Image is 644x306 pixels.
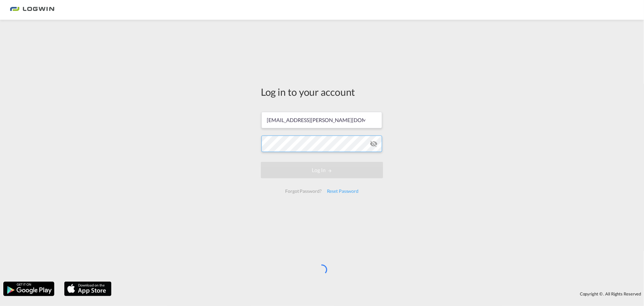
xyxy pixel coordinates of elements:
[283,185,324,197] div: Forgot Password?
[115,288,644,299] div: Copyright © . All Rights Reserved
[261,162,383,178] button: LOGIN
[63,281,112,297] img: apple.png
[3,281,55,297] img: google.png
[261,112,382,128] input: Enter email/phone number
[324,185,361,197] div: Reset Password
[370,140,378,148] md-icon: icon-eye-off
[261,85,383,99] div: Log in to your account
[10,3,54,17] img: 2761ae10d95411efa20a1f5e0282d2d7.png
